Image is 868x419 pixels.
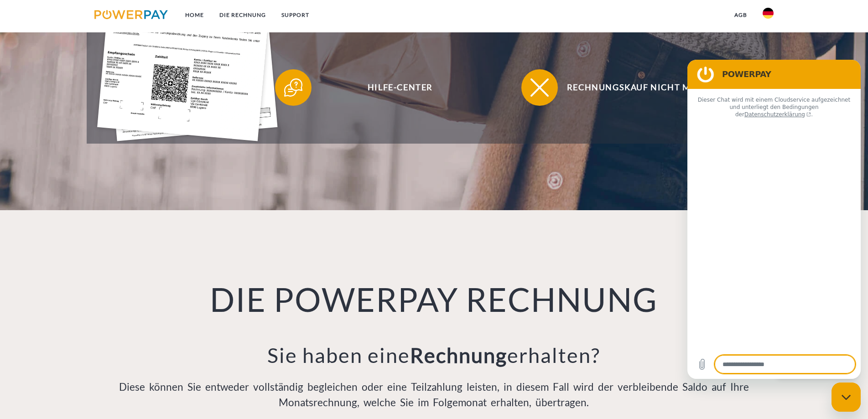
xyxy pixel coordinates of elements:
[410,343,507,367] b: Rechnung
[212,7,274,23] a: DIE RECHNUNG
[727,7,755,23] a: agb
[114,279,754,320] h1: DIE POWERPAY RECHNUNG
[687,60,861,379] iframe: Messaging-Fenster
[282,76,305,99] img: qb_help.svg
[274,7,317,23] a: SUPPORT
[288,69,512,106] span: Hilfe-Center
[535,69,758,106] span: Rechnungskauf nicht möglich
[521,69,759,106] button: Rechnungskauf nicht möglich
[832,383,861,412] iframe: Schaltfläche zum Öffnen des Messaging-Fensters; Konversation läuft
[114,379,754,410] p: Diese können Sie entweder vollständig begleichen oder eine Teilzahlung leisten, in diesem Fall wi...
[94,10,168,19] img: logo-powerpay.svg
[114,342,754,368] h3: Sie haben eine erhalten?
[528,76,551,99] img: qb_close.svg
[763,8,774,19] img: de
[275,69,512,106] button: Hilfe-Center
[177,7,212,23] a: Home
